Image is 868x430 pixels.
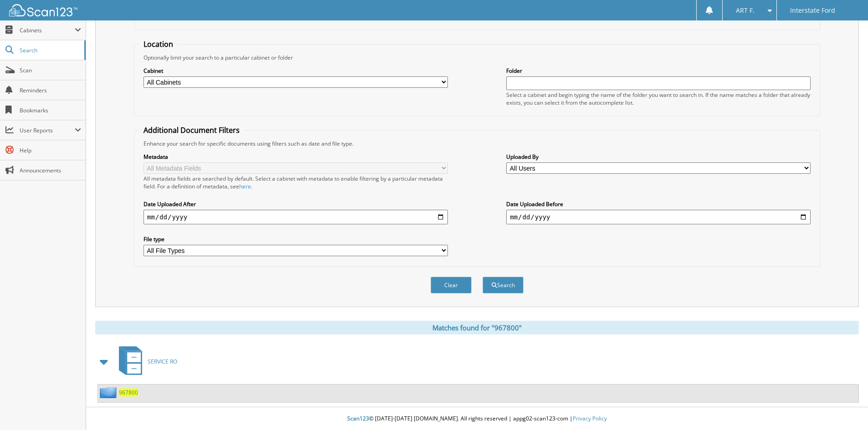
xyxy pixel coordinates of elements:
span: Scan [20,66,81,74]
div: Matches found for "967800" [95,321,859,334]
button: Search [483,277,524,293]
span: Cabinets [20,26,75,34]
label: Folder [506,67,811,75]
input: end [506,210,811,224]
span: User Reports [20,126,75,134]
span: Announcements [20,167,81,174]
a: Privacy Policy [573,415,607,422]
input: start [144,210,448,224]
div: All metadata fields are searched by default. Select a cabinet with metadata to enable filtering b... [144,175,448,190]
img: folder2.png [100,387,119,398]
span: Scan123 [347,415,369,422]
legend: Additional Document Filters [139,125,244,135]
span: SERVICE RO [148,358,177,365]
div: Enhance your search for specific documents using filters such as date and file type. [139,140,815,147]
span: Interstate Ford [790,8,835,13]
span: Reminders [20,86,81,94]
legend: Location [139,39,178,49]
a: here [239,182,251,190]
label: Uploaded By [506,153,811,161]
div: Select a cabinet and begin typing the name of the folder you want to search in. If the name match... [506,91,811,106]
label: File type [144,235,448,243]
a: 967800 [119,389,138,396]
iframe: Chat Widget [822,386,868,430]
img: scan123-logo-white.svg [9,4,77,16]
span: Search [20,46,80,54]
label: Cabinet [144,67,448,75]
label: Date Uploaded After [144,200,448,208]
label: Metadata [144,153,448,161]
div: © [DATE]-[DATE] [DOMAIN_NAME]. All rights reserved | appg02-scan123-com | [86,408,868,430]
a: SERVICE RO [113,344,177,379]
span: Bookmarks [20,106,81,114]
span: Help [20,147,81,154]
div: Optionally limit your search to a particular cabinet or folder [139,54,815,61]
label: Date Uploaded Before [506,200,811,208]
span: ART F. [736,8,755,13]
button: Clear [431,277,472,293]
